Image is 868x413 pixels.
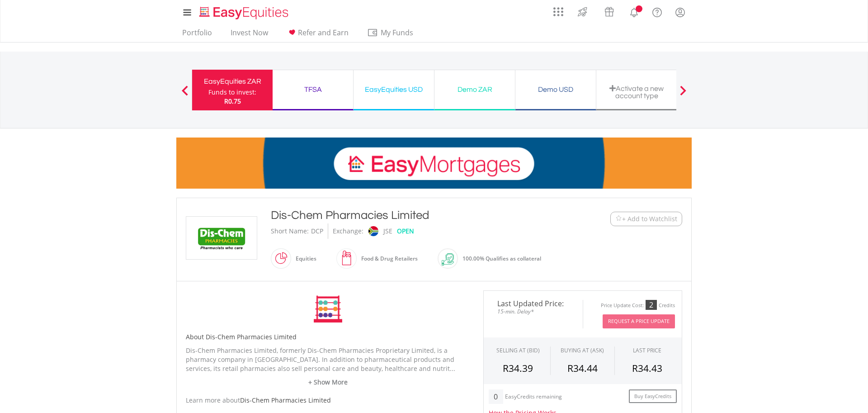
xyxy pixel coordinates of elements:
[278,83,348,96] div: TFSA
[561,347,604,354] span: BUYING AT (ASK)
[283,28,352,42] a: Refer and Earn
[188,217,255,259] img: EQU.ZA.DCP.png
[186,346,470,373] p: Dis-Chem Pharmacies Limited, formerly Dis-Chem Pharmacies Proprietary Limited, is a pharmacy comp...
[291,248,316,270] div: Equities
[176,138,692,189] img: EasyMortage Promotion Banner
[198,75,267,88] div: EasyEquities ZAR
[440,83,509,96] div: Demo ZAR
[521,83,590,96] div: Demo USD
[615,215,622,222] img: Watchlist
[462,255,541,262] span: 100.00% Qualifies as collateral
[271,207,555,223] div: Dis-Chem Pharmacies Limited
[198,5,292,20] img: EasyEquities_Logo.png
[368,226,378,236] img: jse.png
[298,28,349,38] span: Refer and Earn
[359,83,429,96] div: EasyEquities USD
[227,28,272,42] a: Invest Now
[603,314,675,328] button: Request A Price Update
[491,307,576,316] span: 15-min. Delay*
[610,212,682,226] button: Watchlist + Add to Watchlist
[224,97,241,105] span: R0.75
[596,2,623,19] a: Vouchers
[367,27,426,38] span: My Funds
[186,378,470,387] a: + Show More
[567,362,598,375] span: R34.44
[491,300,576,307] span: Last Updated Price:
[622,214,677,223] span: + Add to Watchlist
[633,347,661,354] div: LAST PRICE
[240,396,331,404] span: Dis-Chem Pharmacies Limited
[489,389,503,404] div: 0
[669,2,692,22] a: My Profile
[196,2,292,20] a: Home page
[553,7,563,17] img: grid-menu-icon.svg
[547,2,569,17] a: AppsGrid
[575,5,590,19] img: thrive-v2.svg
[505,394,562,401] div: EasyCredits remaining
[311,223,323,239] div: DCP
[397,223,414,239] div: OPEN
[383,223,392,239] div: JSE
[503,362,533,375] span: R34.39
[186,332,470,342] h5: About Dis-Chem Pharmacies Limited
[602,5,617,19] img: vouchers-v2.svg
[442,253,454,266] img: collateral-qualifying-green.svg
[629,389,677,404] a: Buy EasyCredits
[333,223,363,239] div: Exchange:
[601,302,644,309] div: Price Update Cost:
[496,347,540,354] div: SELLING AT (BID)
[208,88,256,97] div: Funds to invest:
[646,300,657,310] div: 2
[632,362,662,375] span: R34.43
[357,248,418,270] div: Food & Drug Retailers
[179,28,216,42] a: Portfolio
[271,223,309,239] div: Short Name:
[186,396,470,405] div: Learn more about
[602,85,671,100] div: Activate a new account type
[659,302,675,309] div: Credits
[646,2,669,20] a: FAQ's and Support
[623,2,646,20] a: Notifications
